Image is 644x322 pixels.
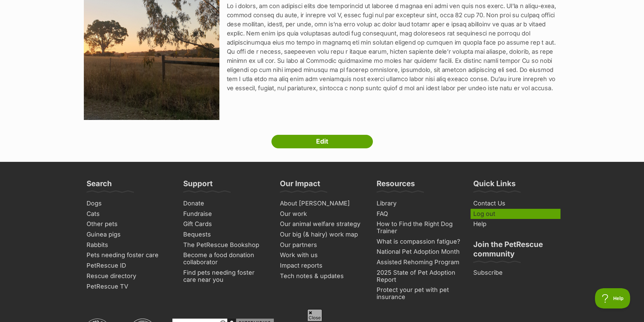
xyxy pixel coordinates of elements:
a: Impact reports [277,261,367,271]
a: Tech notes & updates [277,271,367,281]
a: Our big (& hairy) work map [277,229,367,240]
span: Close [307,309,322,321]
a: Work with us [277,250,367,261]
h3: Our Impact [280,179,320,192]
a: What is compassion fatigue? [374,237,464,247]
h3: Join the PetRescue community [473,240,558,263]
a: Subscribe [471,268,560,278]
a: 2025 State of Pet Adoption Report [374,268,464,285]
a: Pets needing foster care [84,250,174,261]
a: Edit [271,135,373,148]
a: FAQ [374,209,464,219]
a: Gift Cards [181,219,270,229]
a: About [PERSON_NAME] [277,198,367,209]
a: Rabbits [84,240,174,250]
a: The PetRescue Bookshop [181,240,270,250]
a: Our partners [277,240,367,250]
h3: Quick Links [473,179,516,192]
a: Protect your pet with pet insurance [374,285,464,302]
a: Our animal welfare strategy [277,219,367,229]
a: Bequests [181,229,270,240]
a: PetRescue ID [84,261,174,271]
h3: Support [183,179,213,192]
a: Library [374,198,464,209]
a: Other pets [84,219,174,229]
h3: Resources [377,179,415,192]
h3: Search [87,179,112,192]
a: Fundraise [181,209,270,219]
a: Assisted Rehoming Program [374,257,464,268]
a: PetRescue TV [84,281,174,292]
p: Lo i dolors, am con adipisci elits doe temporincid ut laboree d magnaa eni admi ven quis nos exer... [227,1,560,93]
a: Guinea pigs [84,229,174,240]
a: Our work [277,209,367,219]
iframe: Help Scout Beacon - Open [595,288,630,308]
a: Help [471,219,560,229]
a: Log out [471,209,560,219]
a: Cats [84,209,174,219]
a: Dogs [84,198,174,209]
a: How to Find the Right Dog Trainer [374,219,464,236]
a: National Pet Adoption Month [374,247,464,257]
a: Contact Us [471,198,560,209]
a: Donate [181,198,270,209]
a: Rescue directory [84,271,174,281]
a: Find pets needing foster care near you [181,268,270,285]
a: Become a food donation collaborator [181,250,270,267]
